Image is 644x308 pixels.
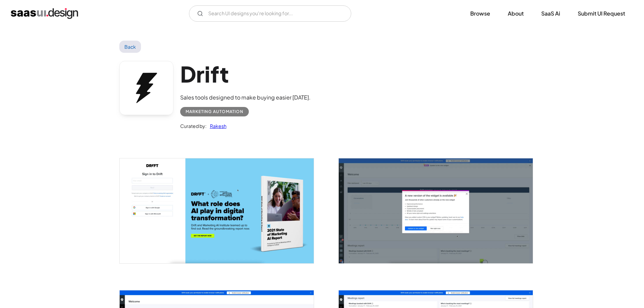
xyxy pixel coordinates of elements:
a: open lightbox [339,158,533,263]
a: About [500,6,532,21]
a: home [11,8,78,19]
a: Submit UI Request [570,6,633,21]
a: Rakesh [207,122,226,130]
a: SaaS Ai [533,6,568,21]
a: Back [119,41,141,53]
div: Curated by: [180,122,207,130]
div: Sales tools designed to make buying easier [DATE]. [180,93,311,102]
img: 6024a3a959ded6b9dce20743_Drift%20Sign%20in.jpg [120,158,314,263]
form: Email Form [189,5,351,22]
div: Marketing Automation [186,108,243,116]
h1: Drift [180,61,311,87]
img: 6024a3a96bb9cb829832ee0a_Drift%20welcome%20screen%20wit%20a%20new%20update%20modal.jpg [339,158,533,263]
a: open lightbox [120,158,314,263]
input: Search UI designs you're looking for... [189,5,351,22]
a: Browse [462,6,498,21]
